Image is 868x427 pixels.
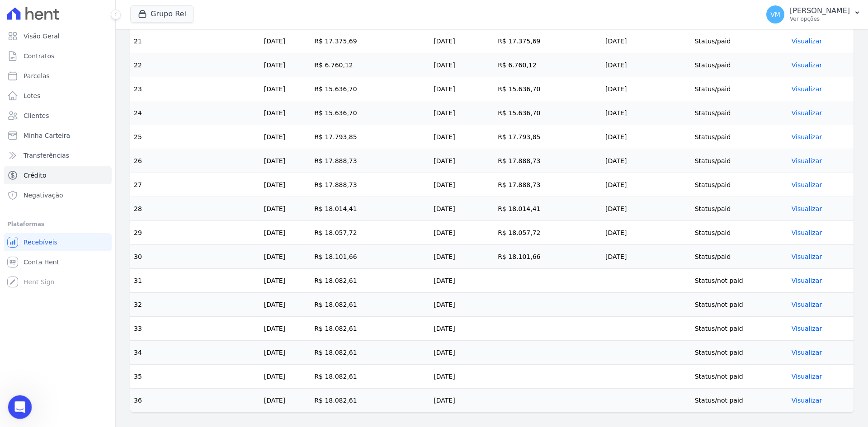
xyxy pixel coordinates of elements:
td: [DATE] [260,245,311,269]
p: Ver opções [790,15,850,23]
span: Parcelas [24,71,50,80]
td: [DATE] [602,197,691,221]
td: [DATE] [260,221,311,245]
td: [DATE] [430,269,494,293]
td: 28 [130,197,260,221]
td: [DATE] [430,365,494,389]
td: [DATE] [260,389,311,413]
td: 21 [130,29,260,53]
td: [DATE] [430,101,494,125]
td: R$ 18.101,66 [311,245,430,269]
td: [DATE] [602,101,691,125]
td: R$ 6.760,12 [311,53,430,77]
td: [DATE] [260,197,311,221]
a: Visualizar [792,349,822,356]
td: R$ 18.082,61 [311,365,430,389]
td: R$ 17.888,73 [311,173,430,197]
td: Status/paid [691,173,788,197]
td: [DATE] [602,77,691,101]
td: R$ 17.793,85 [311,125,430,149]
td: [DATE] [430,125,494,149]
span: Lotes [24,91,41,100]
td: R$ 17.888,73 [494,173,602,197]
td: R$ 18.014,41 [494,197,602,221]
a: Visualizar [792,85,822,93]
td: [DATE] [602,53,691,77]
td: R$ 18.082,61 [311,317,430,341]
a: Lotes [4,87,112,105]
td: R$ 17.375,69 [311,29,430,53]
span: Contratos [24,52,54,61]
td: R$ 18.014,41 [311,197,430,221]
a: Visualizar [792,109,822,117]
td: [DATE] [602,29,691,53]
a: Visualizar [792,397,822,404]
td: Status/not paid [691,293,788,317]
td: 29 [130,221,260,245]
td: [DATE] [430,245,494,269]
a: Recebíveis [4,233,112,251]
td: [DATE] [602,245,691,269]
a: Visualizar [792,133,822,141]
td: R$ 15.636,70 [311,77,430,101]
td: R$ 6.760,12 [494,53,602,77]
td: [DATE] [260,149,311,173]
td: R$ 18.082,61 [311,293,430,317]
td: R$ 18.082,61 [311,389,430,413]
a: Visualizar [792,277,822,284]
a: Visualizar [792,38,822,45]
td: Status/paid [691,245,788,269]
td: R$ 18.082,61 [311,269,430,293]
td: [DATE] [602,221,691,245]
td: 31 [130,269,260,293]
td: [DATE] [260,101,311,125]
td: [DATE] [430,317,494,341]
td: Status/not paid [691,269,788,293]
a: Visualizar [792,253,822,260]
a: Minha Carteira [4,127,112,145]
td: [DATE] [430,293,494,317]
td: [DATE] [602,125,691,149]
td: R$ 15.636,70 [311,101,430,125]
td: 33 [130,317,260,341]
td: [DATE] [260,317,311,341]
a: Visualizar [792,61,822,69]
a: Negativação [4,186,112,204]
td: 30 [130,245,260,269]
td: [DATE] [430,197,494,221]
td: R$ 18.057,72 [311,221,430,245]
td: [DATE] [260,77,311,101]
td: [DATE] [260,29,311,53]
td: [DATE] [260,173,311,197]
td: [DATE] [430,77,494,101]
a: Conta Hent [4,253,112,271]
td: 26 [130,149,260,173]
a: Visão Geral [4,27,112,45]
td: 25 [130,125,260,149]
td: [DATE] [260,293,311,317]
td: Status/paid [691,29,788,53]
span: Clientes [24,111,49,120]
td: [DATE] [430,149,494,173]
td: [DATE] [602,173,691,197]
a: Clientes [4,107,112,125]
td: 36 [130,389,260,413]
td: Status/not paid [691,341,788,365]
a: Visualizar [792,301,822,308]
td: Status/paid [691,221,788,245]
span: Conta Hent [24,258,59,267]
td: R$ 18.057,72 [494,221,602,245]
td: [DATE] [260,53,311,77]
td: [DATE] [602,149,691,173]
td: R$ 17.793,85 [494,125,602,149]
span: Visão Geral [24,32,60,41]
td: Status/paid [691,149,788,173]
td: R$ 15.636,70 [494,77,602,101]
td: 35 [130,365,260,389]
span: Crédito [24,171,47,180]
td: R$ 17.888,73 [311,149,430,173]
td: [DATE] [260,269,311,293]
td: [DATE] [430,173,494,197]
a: Parcelas [4,67,112,85]
td: 32 [130,293,260,317]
